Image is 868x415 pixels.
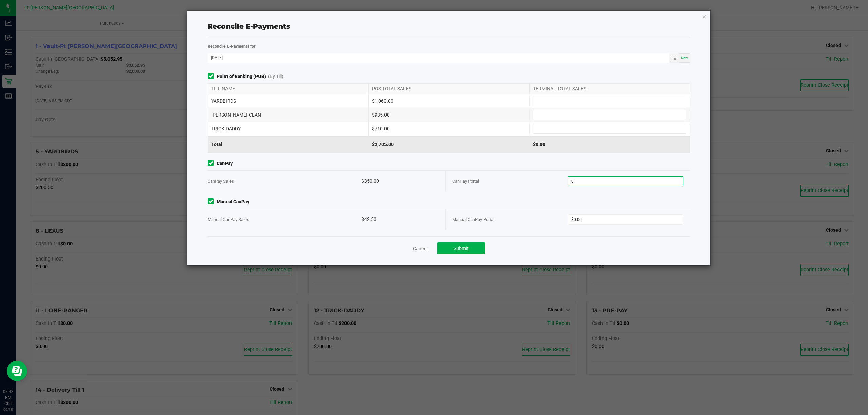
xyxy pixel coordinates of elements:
div: $42.50 [361,209,438,230]
div: $0.00 [529,136,690,153]
div: [PERSON_NAME]-CLAN [208,108,368,122]
strong: Point of Banking (POB) [217,73,266,80]
div: $1,060.00 [368,94,529,108]
div: POS TOTAL SALES [368,84,529,94]
span: Manual CanPay Portal [452,217,494,222]
div: $935.00 [368,108,529,122]
form-toggle: Include in reconciliation [208,73,217,80]
span: Now [681,56,688,60]
strong: CanPay [217,160,233,167]
iframe: Resource center [7,361,27,381]
input: Date [208,53,669,62]
span: CanPay Sales [208,179,234,184]
div: Total [208,136,368,153]
div: $710.00 [368,122,529,136]
div: $350.00 [361,171,438,191]
div: TRICK-DADDY [208,122,368,136]
span: Submit [454,246,469,251]
span: CanPay Portal [452,179,479,184]
span: Manual CanPay Sales [208,217,249,222]
a: Cancel [413,245,427,252]
strong: Reconcile E-Payments for [208,44,256,49]
div: TERMINAL TOTAL SALES [529,84,690,94]
div: TILL NAME [208,84,368,94]
strong: Manual CanPay [217,198,249,205]
div: YARDBIRDS [208,94,368,108]
div: $2,705.00 [368,136,529,153]
form-toggle: Include in reconciliation [208,160,217,167]
span: (By Till) [268,73,283,80]
form-toggle: Include in reconciliation [208,198,217,205]
span: Toggle calendar [669,53,679,63]
div: Reconcile E-Payments [208,21,690,32]
button: Submit [437,242,485,254]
